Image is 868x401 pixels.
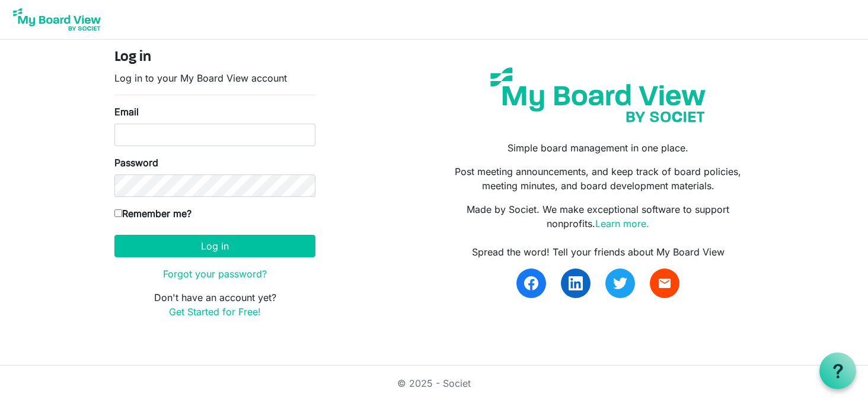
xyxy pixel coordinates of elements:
div: Spread the word! Tell your friends about My Board View [443,245,754,259]
a: email [650,269,679,298]
a: Learn more. [595,218,649,229]
p: Made by Societ. We make exceptional software to support nonprofits. [443,202,754,231]
p: Log in to your My Board View account [114,71,315,85]
a: © 2025 - Societ [397,377,471,389]
img: my-board-view-societ.svg [481,59,714,131]
img: My Board View Logo [9,5,104,34]
h4: Log in [114,49,315,66]
img: twitter.svg [613,276,627,290]
a: Get Started for Free! [169,306,261,318]
img: facebook.svg [524,276,538,290]
span: email [658,276,672,290]
p: Post meeting announcements, and keep track of board policies, meeting minutes, and board developm... [443,164,754,193]
p: Don't have an account yet? [114,290,315,319]
label: Email [114,105,139,119]
a: Forgot your password? [163,268,267,280]
label: Remember me? [114,206,192,221]
button: Log in [114,235,315,257]
img: linkedin.svg [569,276,583,290]
label: Password [114,156,158,170]
p: Simple board management in one place. [443,141,754,155]
input: Remember me? [114,209,122,217]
